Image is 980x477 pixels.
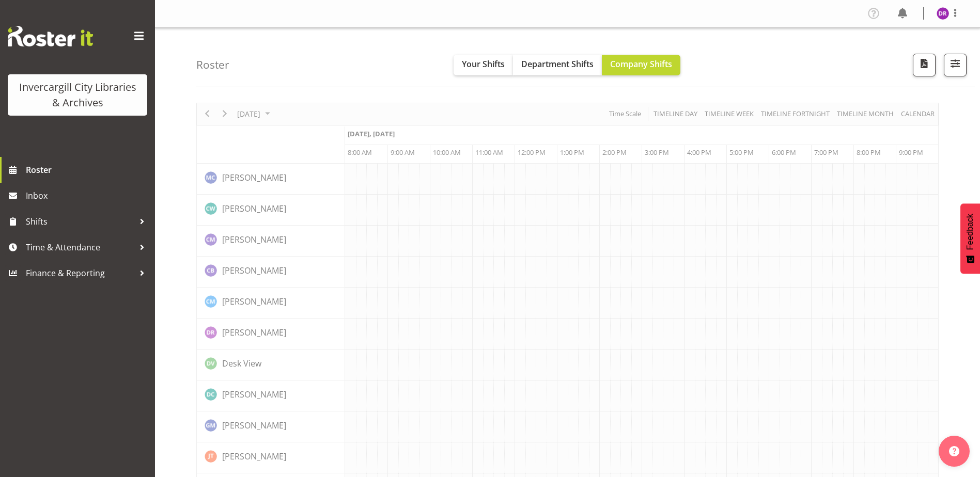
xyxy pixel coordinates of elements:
[521,58,594,70] span: Department Shifts
[454,55,513,75] button: Your Shifts
[966,214,975,250] span: Feedback
[949,446,959,456] img: help-xxl-2.png
[18,79,137,110] div: Invercargill City Libraries & Archives
[26,162,150,178] span: Roster
[937,7,949,20] img: debra-robinson11655.jpg
[8,26,93,46] img: Rosterit website logo
[960,203,980,274] button: Feedback - Show survey
[26,214,134,229] span: Shifts
[196,59,229,71] h4: Roster
[26,188,150,203] span: Inbox
[513,55,602,75] button: Department Shifts
[610,58,672,70] span: Company Shifts
[944,54,967,76] button: Filter Shifts
[26,265,134,281] span: Finance & Reporting
[462,58,505,70] span: Your Shifts
[602,55,680,75] button: Company Shifts
[26,240,134,255] span: Time & Attendance
[913,54,936,76] button: Download a PDF of the roster for the current day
